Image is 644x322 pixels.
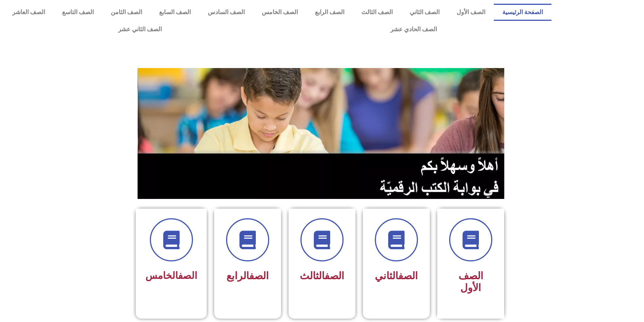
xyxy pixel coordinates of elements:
[401,4,448,21] a: الصف الثاني
[325,270,344,282] a: الصف
[102,4,151,21] a: الصف الثامن
[253,4,306,21] a: الصف الخامس
[145,270,197,281] span: الخامس
[249,270,269,282] a: الصف
[226,270,269,282] span: الرابع
[199,4,253,21] a: الصف السادس
[306,4,353,21] a: الصف الرابع
[494,4,551,21] a: الصفحة الرئيسية
[448,4,494,21] a: الصف الأول
[300,270,344,282] span: الثالث
[375,270,418,282] span: الثاني
[4,21,276,38] a: الصف الثاني عشر
[54,4,102,21] a: الصف التاسع
[398,270,418,282] a: الصف
[458,270,483,294] span: الصف الأول
[151,4,199,21] a: الصف السابع
[4,4,54,21] a: الصف العاشر
[353,4,401,21] a: الصف الثالث
[276,21,552,38] a: الصف الحادي عشر
[178,270,197,281] a: الصف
